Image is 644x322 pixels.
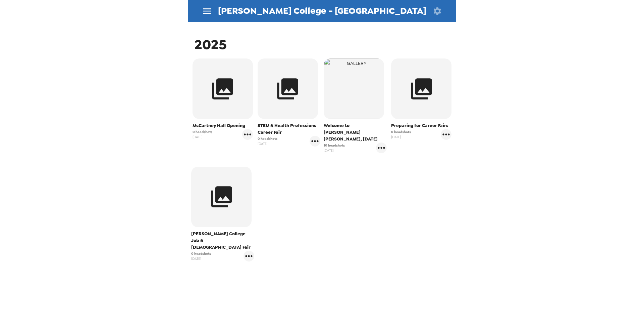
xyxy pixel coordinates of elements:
[193,134,212,139] span: [DATE]
[324,143,345,148] span: 10 headshots
[242,129,253,140] button: gallery menu
[258,141,277,146] span: [DATE]
[391,122,451,129] span: Preparing for Career Fairs
[195,36,227,53] span: 2025
[258,122,321,136] span: STEM & Health Professions Career Fair
[258,136,277,141] span: 0 headshots
[376,143,387,153] button: gallery menu
[218,6,426,15] span: [PERSON_NAME] College - [GEOGRAPHIC_DATA]
[391,129,411,134] span: 0 headshots
[191,251,211,256] span: 0 headshots
[391,134,411,139] span: [DATE]
[191,231,254,251] span: [PERSON_NAME] College Job & [DEMOGRAPHIC_DATA] Fair
[193,129,212,134] span: 0 headshots
[193,122,253,129] span: McCartney Hall Opening
[244,251,254,261] button: gallery menu
[191,256,211,261] span: [DATE]
[441,129,451,140] button: gallery menu
[310,136,320,147] button: gallery menu
[324,148,345,153] span: [DATE]
[324,58,384,119] img: gallery
[324,122,387,143] span: Welcome to [PERSON_NAME] [PERSON_NAME], [DATE]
